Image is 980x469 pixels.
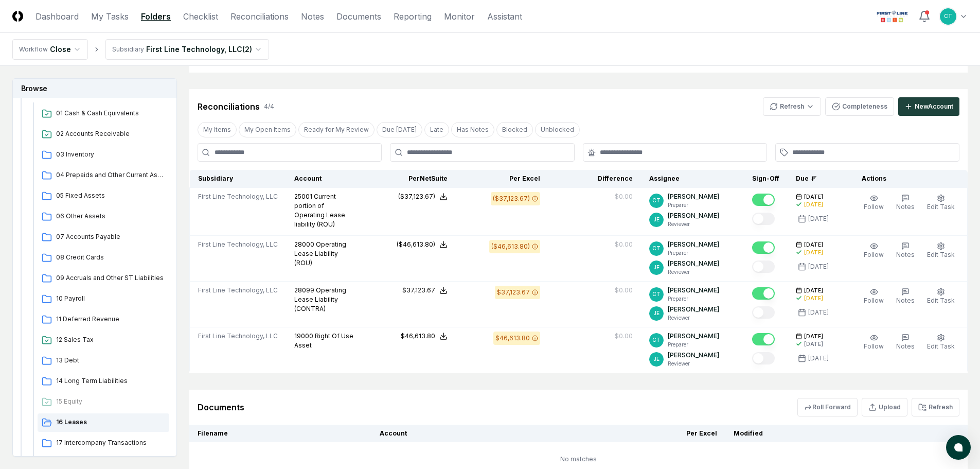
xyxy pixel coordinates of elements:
a: Monitor [444,10,475,23]
span: Edit Task [927,203,955,211]
span: 19000 [294,332,313,340]
span: CT [944,12,952,20]
h3: Browse [13,79,176,98]
p: [PERSON_NAME] [668,259,719,268]
nav: breadcrumb [12,39,269,60]
p: Reviewer [668,220,719,228]
span: CT [652,290,661,298]
div: [DATE] [808,354,829,363]
span: JE [653,216,660,223]
span: 04 Prepaids and Other Current Assets [56,170,165,180]
button: Notes [894,192,917,214]
span: [DATE] [804,333,823,340]
span: 02 Accounts Receivable [56,129,165,138]
button: Mark complete [752,260,775,273]
span: Current portion of Operating Lease liability (ROU) [294,193,345,228]
div: $0.00 [615,192,633,201]
a: 15 Equity [38,393,169,411]
th: Sign-Off [744,170,788,188]
div: $0.00 [615,286,633,295]
div: [DATE] [808,262,829,271]
button: Notes [894,286,917,307]
button: Late [424,122,449,137]
button: Due Today [377,122,422,137]
a: Checklist [183,10,218,23]
button: My Items [198,122,237,137]
button: Edit Task [925,192,957,214]
button: My Open Items [239,122,296,137]
th: Modified [725,425,903,442]
p: [PERSON_NAME] [668,211,719,220]
div: [DATE] [804,294,823,302]
a: 11 Deferred Revenue [38,310,169,329]
button: atlas-launcher [946,435,971,460]
span: Notes [896,251,915,258]
img: Logo [12,11,23,22]
button: Roll Forward [797,398,858,416]
button: Follow [862,192,886,214]
a: 16 Leases [38,413,169,432]
button: Notes [894,332,917,353]
a: Dashboard [35,10,79,23]
div: Account [294,174,355,183]
button: Mark complete [752,333,775,345]
a: Documents [336,10,381,23]
span: Operating Lease Liability (CONTRA) [294,286,346,312]
th: Per Excel [456,170,548,188]
a: 04 Prepaids and Other Current Assets [38,166,169,185]
div: Actions [853,174,959,183]
th: Subsidiary [190,170,287,188]
a: 07 Accounts Payable [38,228,169,247]
button: Has Notes [451,122,494,137]
button: Ready for My Review [298,122,375,137]
span: 25001 [294,193,312,200]
div: $46,613.80 [401,332,435,341]
div: ($46,613.80) [491,242,530,251]
div: Reconciliations [198,100,260,113]
a: Assistant [487,10,522,23]
button: Follow [862,286,886,307]
p: [PERSON_NAME] [668,332,719,341]
div: ($37,123.67) [398,192,435,201]
span: First Line Technology, LLC [198,240,278,249]
th: Assignee [641,170,744,188]
span: 12 Sales Tax [56,335,165,344]
a: 17 Intercompany Transactions [38,434,169,453]
span: 08 Credit Cards [56,253,165,262]
a: Folders [141,10,171,23]
span: Edit Task [927,297,955,304]
button: Refresh [912,398,959,416]
span: 14 Long Term Liabilities [56,376,165,386]
a: Reconciliations [230,10,289,23]
p: [PERSON_NAME] [668,351,719,360]
p: [PERSON_NAME] [668,192,719,201]
div: Subsidiary [112,45,144,54]
button: Refresh [763,97,821,116]
div: ($37,123.67) [493,194,530,203]
p: [PERSON_NAME] [668,240,719,249]
div: Workflow [19,45,48,54]
button: ($37,123.67) [398,192,448,201]
span: First Line Technology, LLC [198,192,278,201]
a: My Tasks [91,10,129,23]
button: Edit Task [925,240,957,262]
div: Due [796,174,837,183]
button: Notes [894,240,917,262]
span: 28099 [294,286,314,294]
span: CT [652,197,661,204]
button: ($46,613.80) [397,240,448,249]
span: 13 Debt [56,356,165,365]
span: 15 Equity [56,397,165,406]
span: JE [653,264,660,271]
span: 10 Payroll [56,294,165,303]
span: CT [652,336,661,344]
a: 14 Long Term Liabilities [38,372,169,391]
p: Preparer [668,341,719,349]
button: Mark complete [752,352,775,364]
button: Edit Task [925,332,957,353]
span: Notes [896,297,915,304]
a: 06 Other Assets [38,207,169,226]
button: Mark complete [752,213,775,225]
div: [DATE] [804,201,823,209]
span: JE [653,309,660,317]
